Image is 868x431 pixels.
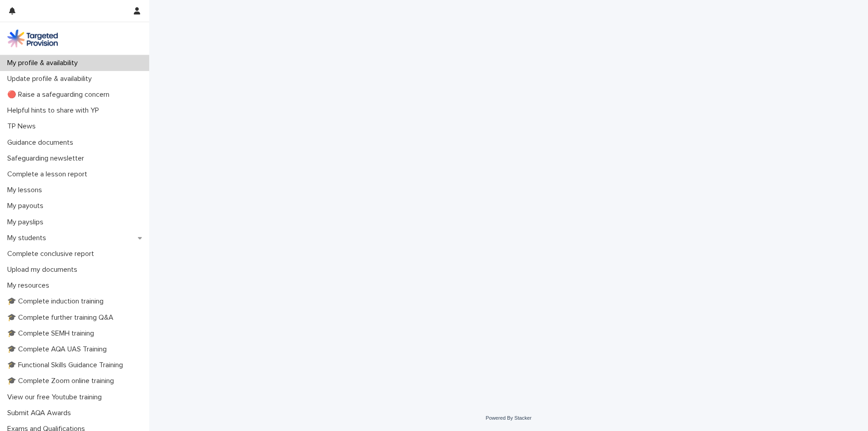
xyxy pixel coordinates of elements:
p: Safeguarding newsletter [4,154,91,163]
p: 🔴 Raise a safeguarding concern [4,90,117,99]
p: My students [4,234,53,242]
p: TP News [4,122,43,131]
p: Complete conclusive report [4,250,101,258]
a: Powered By Stacker [486,415,531,421]
p: My resources [4,281,57,290]
p: My payslips [4,218,51,227]
p: 🎓 Complete further training Q&A [4,313,121,322]
p: Upload my documents [4,265,85,274]
p: My lessons [4,186,49,194]
p: Update profile & availability [4,75,99,83]
p: 🎓 Complete SEMH training [4,329,101,338]
img: M5nRWzHhSzIhMunXDL62 [7,29,58,47]
p: 🎓 Complete induction training [4,297,111,306]
p: Complete a lesson report [4,170,94,179]
p: Submit AQA Awards [4,409,78,417]
p: 🎓 Complete Zoom online training [4,377,121,385]
p: Helpful hints to share with YP [4,106,106,115]
p: Guidance documents [4,138,80,147]
p: My payouts [4,202,51,210]
p: 🎓 Complete AQA UAS Training [4,345,114,354]
p: 🎓 Functional Skills Guidance Training [4,361,130,369]
p: View our free Youtube training [4,393,109,402]
p: My profile & availability [4,59,85,67]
